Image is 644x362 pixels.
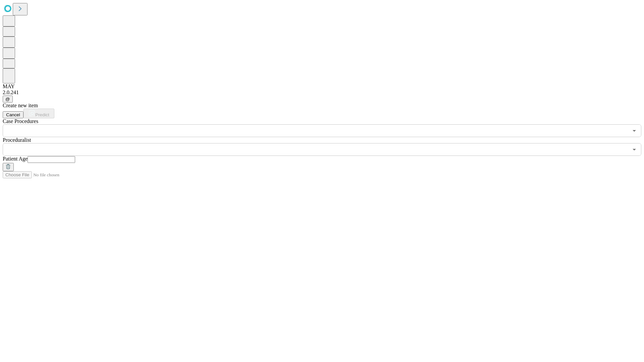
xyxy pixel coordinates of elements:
[630,145,639,154] button: Open
[3,156,28,162] span: Patient Age
[3,111,23,118] button: Cancel
[3,83,641,89] div: MAY
[5,97,10,102] span: @
[3,103,38,108] span: Create new item
[3,96,13,103] button: @
[35,112,49,117] span: Predict
[630,126,639,135] button: Open
[3,89,641,96] div: 2.0.241
[23,109,54,118] button: Predict
[3,137,31,143] span: Proceduralist
[3,118,38,124] span: Scheduled Procedure
[6,112,20,117] span: Cancel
